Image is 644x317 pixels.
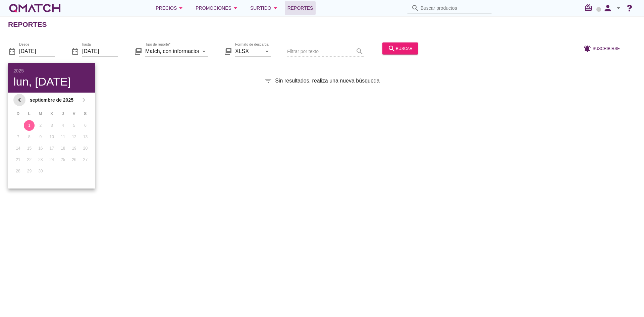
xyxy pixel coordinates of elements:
[58,108,68,119] th: J
[411,4,419,12] i: search
[583,44,593,52] i: notifications_active
[25,97,78,104] strong: septiembre de 2025
[584,4,595,12] i: redeem
[224,47,232,55] i: library_books
[593,45,620,51] span: Suscribirse
[82,46,118,56] input: hasta
[388,44,396,52] i: search
[13,68,90,73] div: 2025
[69,108,79,119] th: V
[200,47,208,55] i: arrow_drop_down
[13,108,23,119] th: D
[421,3,488,13] input: Buscar productos
[235,46,262,56] input: Formato de descarga
[134,47,142,55] i: library_books
[271,4,279,12] i: arrow_drop_down
[80,108,91,119] th: S
[263,47,271,55] i: arrow_drop_down
[285,1,316,15] a: Reportes
[177,4,185,12] i: arrow_drop_down
[578,42,625,54] button: Suscribirse
[264,77,272,85] i: filter_list
[382,42,418,54] button: buscar
[24,120,35,131] button: 1
[71,47,79,55] i: date_range
[15,96,23,104] i: chevron_left
[287,4,313,12] span: Reportes
[196,4,239,12] div: Promociones
[275,77,379,85] span: Sin resultados, realiza una nueva búsqueda
[614,4,623,12] i: arrow_drop_down
[19,46,55,56] input: Desde
[250,4,279,12] div: Surtido
[150,1,190,15] button: Precios
[190,1,245,15] button: Promociones
[145,46,199,56] input: Tipo de reporte*
[24,122,35,128] div: 1
[601,3,614,13] i: person
[8,1,62,15] a: white-qmatch-logo
[24,108,34,119] th: L
[156,4,185,12] div: Precios
[231,4,239,12] i: arrow_drop_down
[8,47,16,55] i: date_range
[46,108,57,119] th: X
[35,108,46,119] th: M
[8,19,47,30] h2: Reportes
[245,1,285,15] button: Surtido
[13,76,90,87] div: lun, [DATE]
[388,44,413,52] div: buscar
